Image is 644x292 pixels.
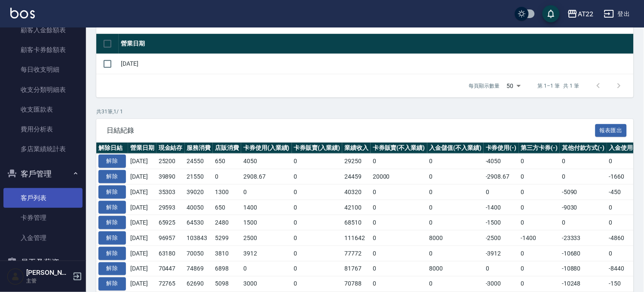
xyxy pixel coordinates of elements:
td: 1400 [241,200,292,215]
td: 0 [560,215,607,231]
td: 42100 [342,200,371,215]
a: 收支匯款表 [3,100,83,119]
td: 0 [427,200,484,215]
td: [DATE] [128,215,156,231]
td: 0 [484,261,519,277]
a: 收支分類明細表 [3,80,83,100]
td: 0 [292,215,343,231]
td: 39890 [156,169,185,185]
td: 0 [427,277,484,292]
td: 0 [371,246,427,261]
td: 62690 [185,277,213,292]
button: 解除 [98,216,126,229]
td: 68510 [342,215,371,231]
td: -3000 [484,277,519,292]
th: 入金儲值(不入業績) [427,143,484,154]
th: 卡券使用(入業績) [241,143,292,154]
td: 5299 [213,231,241,246]
td: 0 [371,154,427,169]
td: 1300 [213,184,241,200]
h5: [PERSON_NAME] [26,268,70,277]
td: -1400 [484,200,519,215]
td: 21550 [185,169,213,185]
td: 96957 [156,231,185,246]
a: 入金管理 [3,228,83,248]
td: 0 [371,231,427,246]
td: 3000 [241,277,292,292]
td: 0 [519,169,560,185]
button: 員工及薪資 [3,251,83,274]
td: 0 [607,154,642,169]
td: 0 [371,200,427,215]
td: -150 [607,277,642,292]
td: 0 [519,246,560,261]
button: 解除 [98,262,126,276]
td: 64530 [185,215,213,231]
th: 其他付款方式(-) [560,143,607,154]
td: 74869 [185,261,213,277]
td: 0 [241,261,292,277]
td: 63180 [156,246,185,261]
td: [DATE] [128,231,156,246]
td: [DATE] [119,54,634,74]
td: 0 [607,246,642,261]
td: -450 [607,184,642,200]
td: 72765 [156,277,185,292]
td: -2908.67 [484,169,519,185]
td: [DATE] [128,277,156,292]
td: 1500 [241,215,292,231]
td: 0 [241,184,292,200]
td: 0 [519,154,560,169]
td: [DATE] [128,261,156,277]
td: -23333 [560,231,607,246]
td: 2500 [241,231,292,246]
td: [DATE] [128,246,156,261]
button: 報表匯出 [595,124,627,137]
p: 共 31 筆, 1 / 1 [96,108,634,116]
button: 解除 [98,277,126,291]
td: 24550 [185,154,213,169]
td: -1400 [519,231,560,246]
td: 0 [292,231,343,246]
td: 0 [560,154,607,169]
td: 0 [427,184,484,200]
a: 卡券管理 [3,208,83,228]
td: 0 [427,246,484,261]
a: 顧客入金餘額表 [3,20,83,40]
a: 多店業績統計表 [3,139,83,159]
td: 0 [292,200,343,215]
td: 81767 [342,261,371,277]
td: -1660 [607,169,642,185]
td: [DATE] [128,169,156,185]
td: 40050 [185,200,213,215]
td: 111642 [342,231,371,246]
td: 0 [427,169,484,185]
td: 25200 [156,154,185,169]
td: 35303 [156,184,185,200]
th: 營業日期 [128,143,156,154]
td: 0 [607,215,642,231]
button: 客戶管理 [3,163,83,185]
td: 0 [292,261,343,277]
td: 0 [292,277,343,292]
td: 650 [213,154,241,169]
td: 0 [371,277,427,292]
td: 2908.67 [241,169,292,185]
td: 0 [519,261,560,277]
td: 8000 [427,231,484,246]
td: 0 [292,184,343,200]
a: 每日收支明細 [3,60,83,79]
td: 77772 [342,246,371,261]
td: -10248 [560,277,607,292]
td: 29593 [156,200,185,215]
td: 70050 [185,246,213,261]
td: 0 [292,169,343,185]
button: 解除 [98,231,126,245]
button: AT22 [564,5,597,23]
th: 卡券使用(-) [484,143,519,154]
td: 39020 [185,184,213,200]
td: [DATE] [128,154,156,169]
div: 50 [503,74,524,97]
td: 4050 [241,154,292,169]
td: -9030 [560,200,607,215]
